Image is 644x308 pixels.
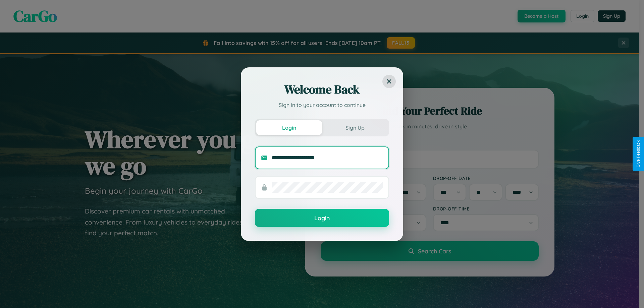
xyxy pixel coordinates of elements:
[255,101,389,109] p: Sign in to your account to continue
[256,120,322,135] button: Login
[636,140,641,168] div: Give Feedback
[255,209,389,227] button: Login
[322,120,388,135] button: Sign Up
[255,81,389,98] h2: Welcome Back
